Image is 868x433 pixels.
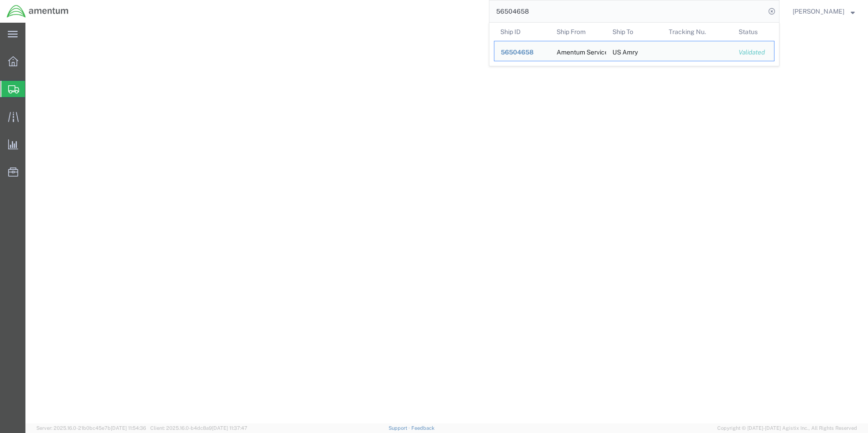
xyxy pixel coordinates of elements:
span: Claudia Fernandez [793,6,844,16]
th: Ship ID [494,23,550,41]
span: Client: 2025.16.0-b4dc8a9 [150,425,247,431]
th: Ship To [606,23,662,41]
div: US Amry [612,41,638,61]
span: [DATE] 11:37:47 [212,425,247,431]
th: Ship From [550,23,607,41]
img: logo [6,5,69,18]
span: Server: 2025.16.0-21b0bc45e7b [36,425,146,431]
th: Tracking Nu. [662,23,733,41]
a: Feedback [411,425,434,431]
table: Search Results [494,23,779,66]
iframe: FS Legacy Container [25,23,868,423]
span: [DATE] 11:54:36 [111,425,146,431]
th: Status [732,23,774,41]
span: 56504658 [501,49,533,56]
span: Copyright © [DATE]-[DATE] Agistix Inc., All Rights Reserved [717,424,857,432]
input: Search for shipment number, reference number [489,0,765,22]
div: Amentum Services, Inc [557,41,600,61]
button: [PERSON_NAME] [792,6,855,17]
div: Validated [739,48,768,57]
div: 56504658 [501,48,544,57]
a: Support [389,425,411,431]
